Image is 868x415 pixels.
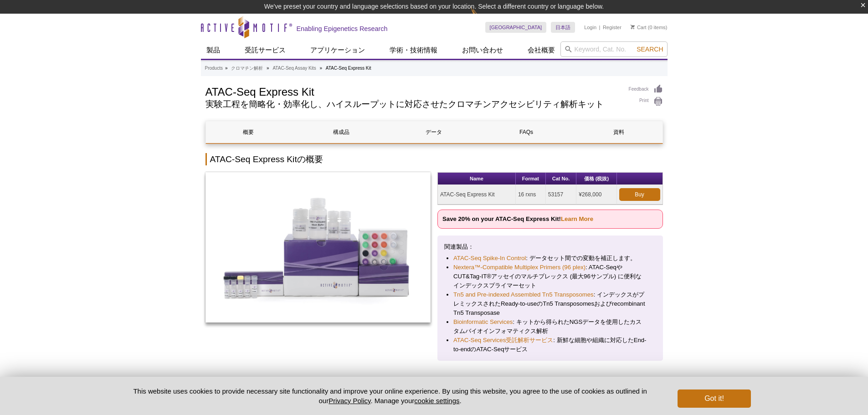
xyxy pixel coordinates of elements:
th: 価格 (税抜) [576,173,616,185]
li: | [599,22,601,33]
a: Bioinformatic Services [453,318,513,327]
td: ¥268,000 [576,185,616,205]
a: ATAC-Seq Spike-In Control [453,254,526,263]
li: : 新鮮な細胞や組織に対応したEnd-to-endのATAC-Seqサービス [453,336,647,354]
h2: ATAC-Seq Express Kitの概要 [205,153,663,165]
a: Print [629,97,663,107]
h2: 実験工程を簡略化・効率化し、ハイスループットに対応させたクロマチンアクセシビリティ解析キット [205,100,620,108]
a: Cart [631,24,647,31]
a: FAQs [483,121,569,143]
img: Change Here [471,7,495,28]
a: 資料 [576,121,662,143]
h2: Enabling Epigenetics Research [297,25,388,33]
a: 製品 [201,41,226,59]
li: : キットから得られたNGSデータを使用したカスタムバイオインフォマティクス解析 [453,318,647,336]
th: Name [438,173,516,185]
td: ATAC-Seq Express Kit [438,185,516,205]
li: : インデックスがプレミックスされたReady-to-useのTn5 Transposomesおよびrecombinant Tn5 Transposase [453,290,647,318]
p: 関連製品： [444,242,656,251]
button: cookie settings [414,397,459,405]
input: Keyword, Cat. No. [560,41,668,57]
a: 学術・技術情報 [384,41,443,59]
a: Register [603,24,621,31]
th: Format [516,173,546,185]
a: [GEOGRAPHIC_DATA] [485,22,547,33]
img: Your Cart [631,25,635,29]
span: Search [637,46,663,53]
a: Learn More [561,215,593,222]
a: アプリケーション [305,41,370,59]
a: お問い合わせ [457,41,508,59]
p: This website uses cookies to provide necessary site functionality and improve your online experie... [118,386,663,405]
a: Feedback [629,84,663,94]
th: Cat No. [546,173,576,185]
button: Search [634,45,666,53]
a: Login [584,24,596,31]
li: » [225,66,228,71]
a: ATAC-Seq Assay Kits [272,64,316,72]
img: ATAC-Seq Express Kit [205,172,431,323]
td: 53157 [546,185,576,205]
a: ATAC-Seq Services受託解析サービス [453,336,553,345]
a: 日本語 [551,22,575,33]
a: Nextera™-Compatible Multiplex Primers (96 plex) [453,263,586,272]
li: » [319,66,322,71]
a: Privacy Policy [329,397,370,405]
li: : データセット間での変動を補正します。 [453,254,647,263]
button: Got it! [678,389,750,408]
a: 構成品 [298,121,384,143]
li: : ATAC-SeqやCUT&Tag-IT®アッセイのマルチプレックス (最大96サンプル) に便利なインデックスプライマーセット [453,263,647,290]
a: 受託サービス [239,41,291,59]
li: ATAC-Seq Express Kit [326,66,371,71]
a: 会社概要 [522,41,560,59]
a: クロマチン解析 [231,64,263,72]
a: Buy [619,188,660,201]
strong: Save 20% on your ATAC-Seq Express Kit! [442,215,593,222]
a: 概要 [206,121,292,143]
td: 16 rxns [516,185,546,205]
a: Products [205,64,223,72]
h1: ATAC-Seq Express Kit [205,84,620,98]
a: データ [391,121,477,143]
li: (0 items) [631,22,668,33]
li: » [267,66,269,71]
a: Tn5 and Pre-indexed Assembled Tn5 Transposomes [453,290,594,299]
